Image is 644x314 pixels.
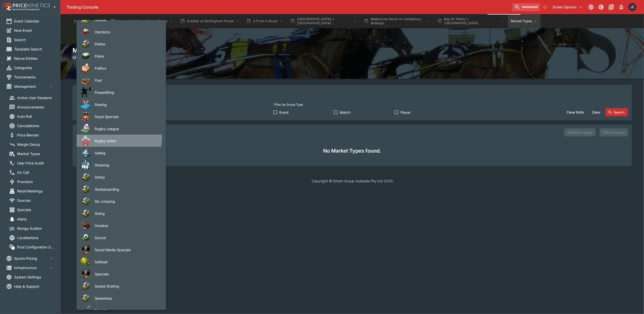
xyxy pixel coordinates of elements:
span: Soccer [95,235,158,240]
span: Poker [95,53,158,59]
span: Social Media Specials [95,247,158,252]
img: poker.png [81,51,91,61]
span: Powerlifting [95,90,158,95]
span: Pelota [95,41,158,47]
span: Specials [95,271,158,277]
span: Skiing [95,211,158,216]
span: Softball [95,259,158,265]
img: other.png [81,281,91,291]
span: Shinty [95,175,158,180]
span: Pool [95,78,158,83]
img: rowing.png [81,99,91,109]
span: Skateboarding [95,187,158,192]
span: Rowing [95,102,158,107]
img: softball.png [81,257,91,267]
span: Ski Jumping [95,199,158,204]
span: Speedway [95,296,158,301]
img: royalty.png [81,111,91,122]
span: Sailing [95,150,158,156]
span: Shearing [95,162,158,168]
img: pool.png [81,75,91,85]
span: Squash [95,308,158,313]
img: other.png [81,39,91,49]
span: Snooker [95,223,158,228]
img: rugby_league.png [81,124,91,134]
img: specials.png [81,245,91,255]
img: olympics.png [81,27,91,37]
img: shearing.png [81,160,91,170]
span: Olympics [95,29,158,35]
span: Rugby Union [95,138,158,144]
img: other.png [81,184,91,194]
img: other.png [81,196,91,206]
img: sailing.png [81,148,91,158]
img: powerlifting.png [81,87,91,97]
img: other.png [81,208,91,218]
img: politics.png [81,63,91,73]
img: snooker.png [81,220,91,231]
img: specials.png [81,269,91,279]
img: soccer.png [81,233,91,243]
span: Speed Skating [95,283,158,289]
span: Politics [95,66,158,71]
span: Rugby League [95,126,158,131]
span: Royal Specials [95,114,158,119]
img: rugby_union.png [81,136,91,146]
img: other.png [81,172,91,182]
img: other.png [81,293,91,303]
